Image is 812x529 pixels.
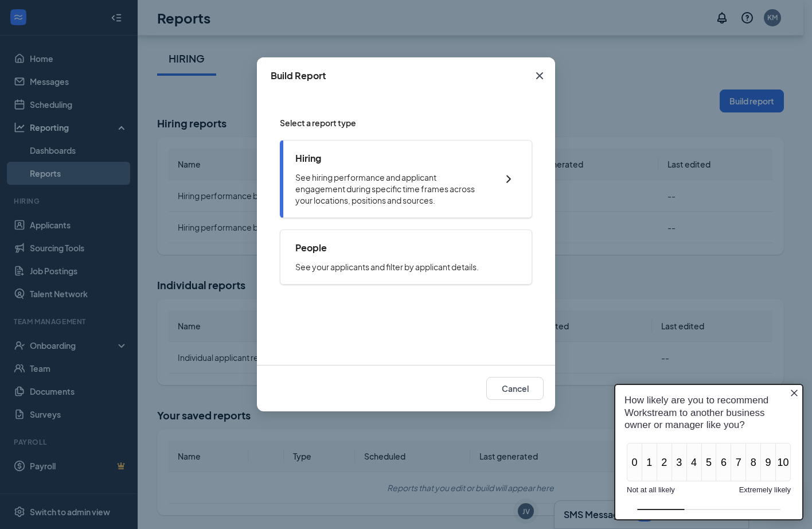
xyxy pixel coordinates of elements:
div: Build Report [271,69,326,82]
h5: Hiring [295,152,321,165]
p: See your applicants and filter by applicant details. [295,261,479,273]
svg: Cross [533,69,546,83]
h5: People [295,242,327,254]
button: Close [524,57,555,94]
iframe: Sprig User Feedback Dialog [606,375,812,529]
button: Cancel [486,377,544,400]
p: Select a report type [280,117,356,129]
p: See hiring performance and applicant engagement during specific time frames across your locations... [295,172,486,206]
svg: ChevronRight [502,172,516,186]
